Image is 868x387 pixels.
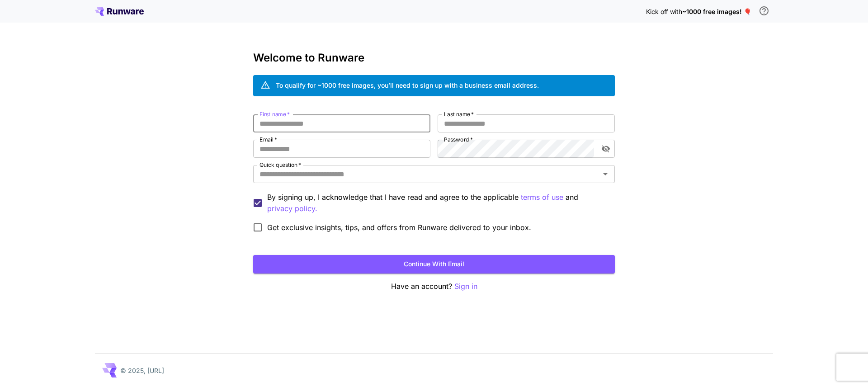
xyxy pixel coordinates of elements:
[755,2,773,20] button: In order to qualify for free credit, you need to sign up with a business email address and click ...
[259,136,277,143] label: Email
[598,141,614,157] button: toggle password visibility
[267,203,317,214] p: privacy policy.
[267,222,531,233] span: Get exclusive insights, tips, and offers from Runware delivered to your inbox.
[599,168,612,180] button: Open
[521,192,563,203] button: By signing up, I acknowledge that I have read and agree to the applicable and privacy policy.
[253,281,615,292] p: Have an account?
[253,52,615,64] h3: Welcome to Runware
[444,110,474,118] label: Last name
[267,192,608,214] p: By signing up, I acknowledge that I have read and agree to the applicable and
[253,255,615,274] button: Continue with email
[259,161,301,169] label: Quick question
[267,203,317,214] button: By signing up, I acknowledge that I have read and agree to the applicable terms of use and
[646,8,682,15] span: Kick off with
[682,8,751,15] span: ~1000 free images! 🎈
[454,281,477,292] button: Sign in
[120,366,164,375] p: © 2025, [URL]
[521,192,563,203] p: terms of use
[259,110,290,118] label: First name
[444,136,473,143] label: Password
[276,80,539,90] div: To qualify for ~1000 free images, you’ll need to sign up with a business email address.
